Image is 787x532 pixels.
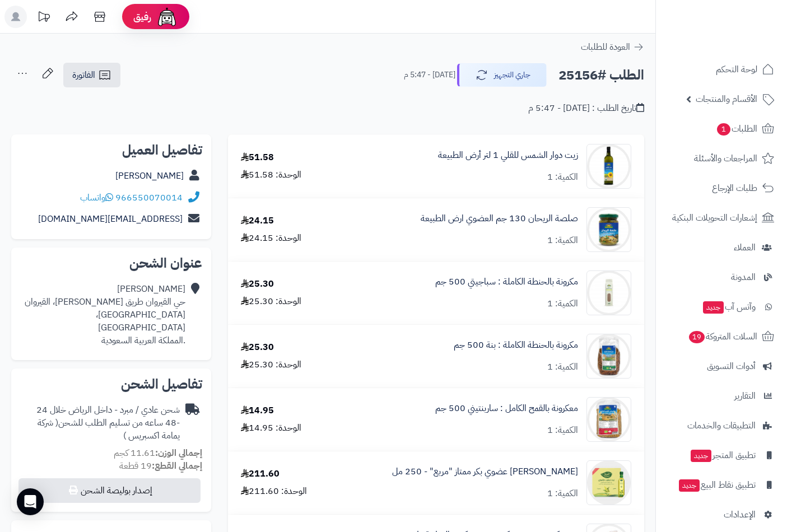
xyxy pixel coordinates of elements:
[155,446,202,460] strong: إجمالي الوزن:
[241,422,301,435] div: الوحدة: 14.95
[587,270,631,315] img: 1750427803-%D9%85%D9%83%D8%B1%D9%88%D9%86%D9%872-90x90.jpg
[241,278,274,291] div: 25.30
[707,358,756,374] span: أدوات التسويق
[663,115,780,142] a: الطلبات1
[241,358,301,371] div: الوحدة: 25.30
[587,397,631,442] img: a4-90x90.jpg
[663,353,780,380] a: أدوات التسويق
[241,404,274,417] div: 14.95
[63,63,120,87] a: الفاتورة
[672,210,757,226] span: إشعارات التحويلات البنكية
[587,334,631,379] img: Whole-Spelt-Penne.jpg.320x400_q95_upscale-True-90x90.jpg
[581,40,630,54] span: العودة للطلبات
[115,191,183,204] a: 966550070014
[724,507,756,522] span: الإعدادات
[689,331,705,343] span: 19
[581,40,644,54] a: العودة للطلبات
[528,102,644,115] div: تاريخ الطلب : [DATE] - 5:47 م
[38,416,180,442] span: ( شركة يمامة اكسبريس )
[435,402,578,415] a: معكرونة بالقمح الكامل : ساربنتيني 500 جم
[734,240,756,255] span: العملاء
[702,299,756,315] span: وآتس آب
[663,472,780,498] a: تطبيق نقاط البيعجديد
[547,361,578,374] div: الكمية: 1
[663,442,780,469] a: تطبيق المتجرجديد
[734,388,756,404] span: التقارير
[241,214,274,227] div: 24.15
[696,91,757,107] span: الأقسام والمنتجات
[114,446,202,460] small: 11.61 كجم
[152,459,202,473] strong: إجمالي القطع:
[404,69,455,81] small: [DATE] - 5:47 م
[663,145,780,172] a: المراجعات والأسئلة
[457,63,547,87] button: جاري التجهيز
[454,339,578,352] a: مكرونة بالحنطة الكاملة : بنة 500 جم
[663,412,780,439] a: التطبيقات والخدمات
[241,468,280,480] div: 211.60
[663,234,780,261] a: العملاء
[80,191,113,204] a: واتساب
[587,144,631,189] img: sunflower-oil-1l-1_10-90x90.jpg
[241,151,274,164] div: 51.58
[547,297,578,310] div: الكمية: 1
[679,479,700,492] span: جديد
[241,232,301,245] div: الوحدة: 24.15
[392,465,578,478] a: [PERSON_NAME] عضوي بكر ممتاز "مربع" - 250 مل
[663,501,780,528] a: الإعدادات
[119,459,202,473] small: 19 قطعة
[717,123,730,136] span: 1
[547,487,578,500] div: الكمية: 1
[691,450,711,462] span: جديد
[435,276,578,288] a: مكرونة بالحنطة الكاملة : سباجيتي 500 جم
[156,6,178,28] img: ai-face.png
[716,62,757,77] span: لوحة التحكم
[716,121,757,137] span: الطلبات
[678,477,756,493] span: تطبيق نقاط البيع
[72,68,95,82] span: الفاتورة
[731,269,756,285] span: المدونة
[558,64,644,87] h2: الطلب #25156
[421,212,578,225] a: صلصة الريحان 130 جم العضوي ارض الطبيعة
[133,10,151,24] span: رفيق
[712,180,757,196] span: طلبات الإرجاع
[688,329,757,344] span: السلات المتروكة
[547,424,578,437] div: الكمية: 1
[663,175,780,202] a: طلبات الإرجاع
[663,56,780,83] a: لوحة التحكم
[694,151,757,166] span: المراجعات والأسئلة
[690,447,756,463] span: تطبيق المتجر
[20,377,202,391] h2: تفاصيل الشحن
[241,295,301,308] div: الوحدة: 25.30
[241,169,301,181] div: الوحدة: 51.58
[663,204,780,231] a: إشعارات التحويلات البنكية
[703,301,724,314] span: جديد
[20,143,202,157] h2: تفاصيل العميل
[18,478,201,503] button: إصدار بوليصة الشحن
[711,29,776,52] img: logo-2.png
[241,485,307,498] div: الوحدة: 211.60
[38,212,183,226] a: [EMAIL_ADDRESS][DOMAIN_NAME]
[17,488,44,515] div: Open Intercom Messenger
[20,404,180,442] div: شحن عادي / مبرد - داخل الرياض خلال 24 -48 ساعه من تسليم الطلب للشحن
[115,169,184,183] a: [PERSON_NAME]
[663,264,780,291] a: المدونة
[587,207,631,252] img: pesto-sauce-1_14-90x90.jpg
[438,149,578,162] a: زيت دوار الشمس للقلي 1 لتر أرض الطبيعة
[30,6,58,31] a: تحديثات المنصة
[687,418,756,433] span: التطبيقات والخدمات
[663,323,780,350] a: السلات المتروكة19
[663,293,780,320] a: وآتس آبجديد
[20,283,185,347] div: [PERSON_NAME] حي القيروان طريق [PERSON_NAME]، القيروان [GEOGRAPHIC_DATA]، [GEOGRAPHIC_DATA] .المم...
[663,382,780,409] a: التقارير
[547,171,578,184] div: الكمية: 1
[20,256,202,270] h2: عنوان الشحن
[241,341,274,354] div: 25.30
[547,234,578,247] div: الكمية: 1
[587,460,631,505] img: 1707693602--%D8%B9%D8%A8%D9%88%D8%A9-%D9%85%D8%B1%D8%A8%D8%B9%D8%A9-250-%D9%85%D9%84-700x700%20(1...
